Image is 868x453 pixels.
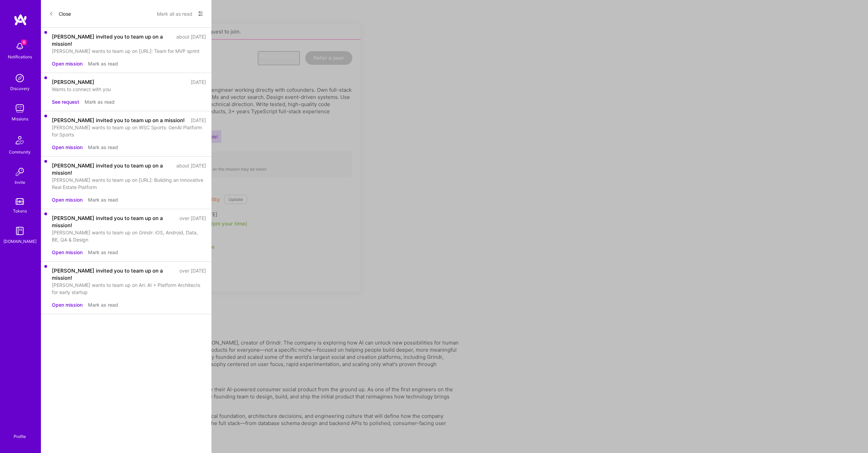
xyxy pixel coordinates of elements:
div: [DATE] [191,117,206,124]
div: Community [9,148,31,156]
div: Invite [15,179,25,186]
button: Open mission [52,301,83,308]
img: discovery [13,71,27,85]
div: over [DATE] [179,267,206,281]
div: [PERSON_NAME] invited you to team up on a mission! [52,33,172,47]
div: Missions [12,115,28,122]
a: Profile [11,426,28,439]
button: Open mission [52,60,83,67]
div: [PERSON_NAME] wants to team up on [URL]: Building an Innovative Real Estate Platform [52,176,206,191]
div: [PERSON_NAME] invited you to team up on a mission! [52,162,172,176]
button: Open mission [52,144,83,151]
span: 6 [21,40,27,45]
div: Discovery [10,85,30,92]
button: Close [49,8,71,19]
div: over [DATE] [179,215,206,229]
div: [PERSON_NAME] invited you to team up on a mission! [52,117,185,124]
div: [PERSON_NAME] [52,78,94,86]
button: Mark all as read [157,8,192,19]
div: [PERSON_NAME] wants to team up on [URL]: Team for MVP sprint [52,47,206,55]
button: Mark as read [88,144,118,151]
div: Profile [14,433,26,439]
div: [PERSON_NAME] invited you to team up on a mission! [52,267,175,281]
div: Notifications [8,53,32,60]
div: [DATE] [191,78,206,86]
button: Mark as read [85,98,115,105]
div: about [DATE] [176,33,206,47]
button: See request [52,98,79,105]
img: logo [14,14,27,26]
img: Community [12,132,28,148]
button: Mark as read [88,60,118,67]
button: Open mission [52,249,83,256]
img: Invite [13,165,27,179]
div: Wants to connect with you [52,86,206,93]
div: [PERSON_NAME] wants to team up on Ari: AI + Platform Architects for early startup [52,281,206,296]
img: tokens [16,198,24,205]
img: teamwork [13,102,27,115]
div: Tokens [13,207,27,215]
img: bell [13,40,27,53]
div: [PERSON_NAME] invited you to team up on a mission! [52,215,175,229]
button: Mark as read [88,249,118,256]
button: Open mission [52,196,83,203]
div: [PERSON_NAME] wants to team up on Grindr: iOS, Android, Data, BE, QA & Design [52,229,206,243]
div: [PERSON_NAME] wants to team up on WSC Sports: GenAI Platform for Sports [52,124,206,138]
img: guide book [13,224,27,238]
button: Mark as read [88,301,118,308]
button: Mark as read [88,196,118,203]
div: [DOMAIN_NAME] [3,238,36,245]
div: about [DATE] [176,162,206,176]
